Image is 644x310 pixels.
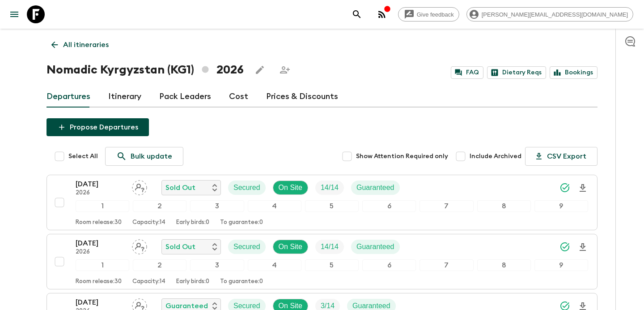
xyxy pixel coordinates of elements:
[477,259,531,271] div: 8
[105,147,183,166] a: Bulk update
[47,36,114,54] a: All itineraries
[248,200,301,212] div: 4
[108,86,141,108] a: Itinerary
[559,241,570,252] svg: Synced Successfully
[362,259,416,271] div: 6
[559,182,570,193] svg: Synced Successfully
[132,301,147,308] span: Assign pack leader
[356,152,448,161] span: Show Attention Required only
[68,152,98,161] span: Select All
[132,219,165,226] p: Capacity: 14
[229,86,248,108] a: Cost
[362,200,416,212] div: 6
[321,241,339,252] p: 14 / 14
[176,278,209,285] p: Early birds: 0
[76,238,125,249] p: [DATE]
[165,182,195,193] p: Sold Out
[266,86,338,108] a: Prices & Discounts
[279,182,302,193] p: On Site
[159,86,211,108] a: Pack Leaders
[5,5,23,23] button: menu
[76,189,125,197] p: 2026
[133,259,186,271] div: 2
[76,297,125,308] p: [DATE]
[47,175,597,230] button: [DATE]2026Assign pack leaderSold OutSecuredOn SiteTrip FillGuaranteed123456789Room release:30Capa...
[356,241,394,252] p: Guaranteed
[356,182,394,193] p: Guaranteed
[273,181,308,195] div: On Site
[525,147,597,166] button: CSV Export
[577,183,588,194] svg: Download Onboarding
[315,240,344,254] div: Trip Fill
[305,259,359,271] div: 5
[47,61,244,79] h1: Nomadic Kyrgyzstan (KG1) 2026
[466,7,633,22] div: [PERSON_NAME][EMAIL_ADDRESS][DOMAIN_NAME]
[220,219,263,226] p: To guarantee: 0
[534,200,588,212] div: 9
[132,242,147,249] span: Assign pack leader
[76,219,122,226] p: Room release: 30
[190,200,244,212] div: 3
[133,200,186,212] div: 2
[76,179,125,189] p: [DATE]
[577,242,588,253] svg: Download Onboarding
[76,259,129,271] div: 1
[550,66,597,79] a: Bookings
[228,240,266,254] div: Secured
[233,241,260,252] p: Secured
[273,240,308,254] div: On Site
[321,182,339,193] p: 14 / 14
[165,241,195,252] p: Sold Out
[131,151,172,162] p: Bulk update
[132,278,165,285] p: Capacity: 14
[477,11,633,18] span: [PERSON_NAME][EMAIL_ADDRESS][DOMAIN_NAME]
[487,66,546,79] a: Dietary Reqs
[305,200,359,212] div: 5
[412,11,459,18] span: Give feedback
[348,5,366,23] button: search adventures
[251,61,269,79] button: Edit this itinerary
[63,39,109,50] p: All itineraries
[398,7,459,22] a: Give feedback
[276,61,294,79] span: Share this itinerary
[76,278,122,285] p: Room release: 30
[470,152,521,161] span: Include Archived
[534,259,588,271] div: 9
[233,182,260,193] p: Secured
[47,118,149,136] button: Propose Departures
[47,234,597,289] button: [DATE]2026Assign pack leaderSold OutSecuredOn SiteTrip FillGuaranteed123456789Room release:30Capa...
[419,200,473,212] div: 7
[228,181,266,195] div: Secured
[132,183,147,190] span: Assign pack leader
[190,259,244,271] div: 3
[76,200,129,212] div: 1
[248,259,301,271] div: 4
[477,200,531,212] div: 8
[279,241,302,252] p: On Site
[176,219,209,226] p: Early birds: 0
[315,181,344,195] div: Trip Fill
[419,259,473,271] div: 7
[76,249,125,256] p: 2026
[220,278,263,285] p: To guarantee: 0
[451,66,483,79] a: FAQ
[47,86,90,108] a: Departures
